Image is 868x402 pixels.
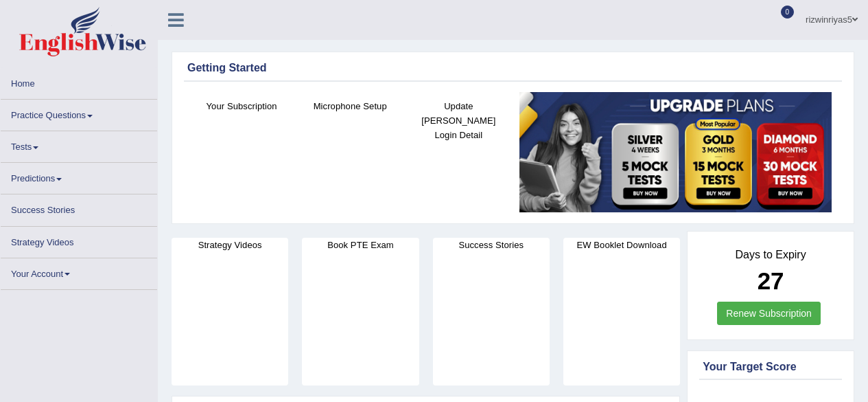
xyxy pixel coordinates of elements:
[703,249,838,261] h4: Days to Expiry
[1,163,157,190] a: Predictions
[411,99,506,142] h4: Update [PERSON_NAME] Login Detail
[194,99,289,113] h4: Your Subscription
[1,258,157,285] a: Your Account
[172,238,288,252] h4: Strategy Videos
[187,60,838,76] div: Getting Started
[563,238,680,252] h4: EW Booklet Download
[1,131,157,158] a: Tests
[1,68,157,95] a: Home
[303,99,397,113] h4: Microphone Setup
[703,359,838,375] div: Your Target Score
[1,100,157,126] a: Practice Questions
[717,302,821,325] a: Renew Subscription
[519,92,832,213] img: small5.jpg
[1,227,157,254] a: Strategy Videos
[302,238,419,252] h4: Book PTE Exam
[781,5,795,19] span: 0
[433,238,550,252] h4: Success Stories
[758,267,784,294] b: 27
[1,194,157,221] a: Success Stories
